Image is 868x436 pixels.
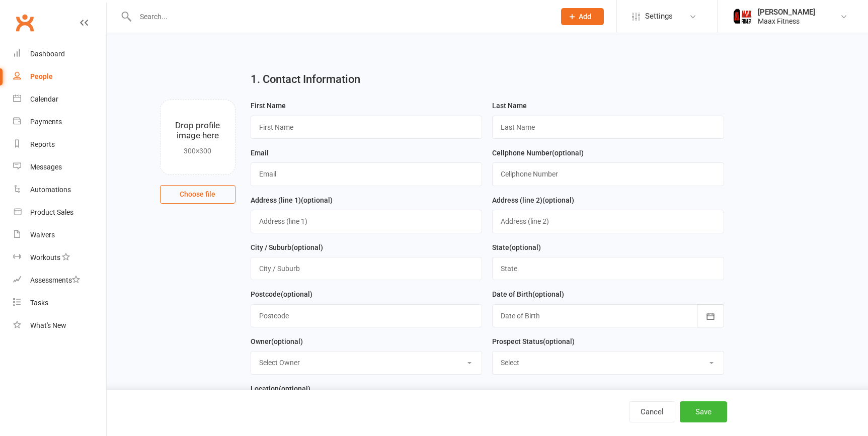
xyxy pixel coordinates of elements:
spang: (optional) [271,337,303,345]
spang: (optional) [532,290,564,298]
input: Postcode [251,304,483,327]
input: City / Suburb [251,257,483,280]
h2: 1. Contact Information [251,73,724,85]
div: Waivers [30,231,55,239]
a: Calendar [13,88,106,111]
label: Prospect Status [492,336,575,347]
button: Save [680,401,727,422]
div: People [30,72,53,80]
div: Reports [30,140,55,148]
button: Cancel [629,401,675,422]
div: Payments [30,118,62,126]
label: Address (line 1) [251,195,333,206]
img: thumb_image1759205071.png [733,7,753,27]
label: Location [251,383,310,394]
spang: (optional) [279,385,310,393]
div: Product Sales [30,208,73,216]
input: State [492,257,724,280]
label: City / Suburb [251,242,323,253]
a: Automations [13,179,106,201]
input: Address (line 1) [251,210,483,233]
a: Reports [13,133,106,156]
input: Address (line 2) [492,210,724,233]
a: What's New [13,314,106,337]
spang: (optional) [301,196,333,204]
input: First Name [251,116,483,139]
div: Tasks [30,299,48,307]
input: Email [251,162,483,186]
a: Payments [13,111,106,133]
div: Maax Fitness [758,17,815,26]
input: Search... [132,10,548,24]
div: Automations [30,186,71,194]
input: Cellphone Number [492,162,724,186]
button: Choose file [160,185,235,203]
a: Clubworx [12,10,37,35]
div: Dashboard [30,50,65,58]
a: Tasks [13,292,106,314]
div: Assessments [30,276,80,284]
label: Date of Birth [492,289,564,300]
label: First Name [251,100,286,111]
spang: (optional) [543,337,575,345]
a: Dashboard [13,43,106,65]
button: Add [561,8,604,25]
a: People [13,65,106,88]
a: Product Sales [13,201,106,224]
input: Last Name [492,116,724,139]
label: Address (line 2) [492,195,574,206]
div: Calendar [30,95,58,103]
label: Cellphone Number [492,147,584,158]
label: Postcode [251,289,312,300]
spang: (optional) [552,149,584,157]
spang: (optional) [542,196,574,204]
spang: (optional) [291,243,323,251]
a: Workouts [13,246,106,269]
label: Email [251,147,269,158]
a: Waivers [13,224,106,246]
label: Owner [251,336,303,347]
div: [PERSON_NAME] [758,8,815,17]
div: Workouts [30,253,60,261]
div: What's New [30,321,66,329]
label: State [492,242,541,253]
a: Messages [13,156,106,179]
span: Add [579,13,591,21]
spang: (optional) [281,290,312,298]
span: Settings [645,5,673,28]
spang: (optional) [509,243,541,251]
label: Last Name [492,100,527,111]
div: Messages [30,163,62,171]
a: Assessments [13,269,106,292]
